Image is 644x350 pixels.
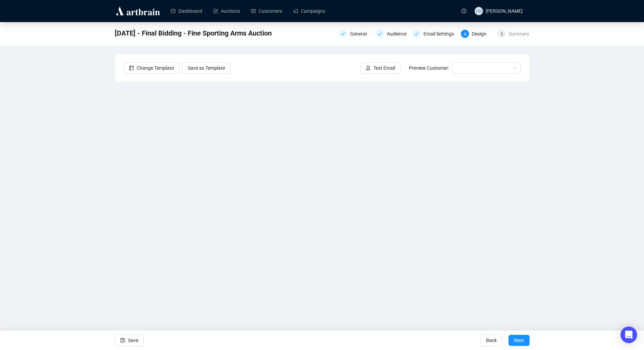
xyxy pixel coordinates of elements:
[123,62,179,74] button: Change Template
[339,30,372,38] div: General
[373,64,395,72] span: Test Email
[182,62,231,74] button: Save as Template
[120,338,125,343] span: save
[293,2,325,20] a: Campaigns
[115,28,272,39] span: 8-29-25 - Final Bidding - Fine Sporting Arms Auction
[409,65,449,71] span: Preview Customer:
[137,64,174,72] span: Change Template
[376,30,408,38] div: Audience
[387,30,411,38] div: Audience
[378,32,382,36] span: check
[423,30,458,38] div: Email Settings
[350,30,371,38] div: General
[480,335,502,346] button: Back
[497,30,529,38] div: 5Summary
[508,30,529,38] div: Summary
[115,335,144,346] button: Save
[115,6,161,17] img: logo
[508,335,530,346] button: Next
[188,64,225,72] span: Save as Template
[486,8,523,14] span: [PERSON_NAME]
[486,331,497,350] span: Back
[476,8,481,14] span: HA
[514,331,524,350] span: Next
[461,9,466,13] span: question-circle
[171,2,202,20] a: Dashboard
[472,30,491,38] div: Design
[129,66,134,70] span: layout
[366,66,371,70] span: experiment
[461,30,493,38] div: 4Design
[414,32,419,36] span: check
[412,30,457,38] div: Email Settings
[251,2,282,20] a: Customers
[341,32,345,36] span: check
[501,32,503,37] span: 5
[128,331,138,350] span: Save
[213,2,240,20] a: Auctions
[464,32,466,37] span: 4
[620,327,637,343] div: Open Intercom Messenger
[360,62,401,74] button: Test Email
